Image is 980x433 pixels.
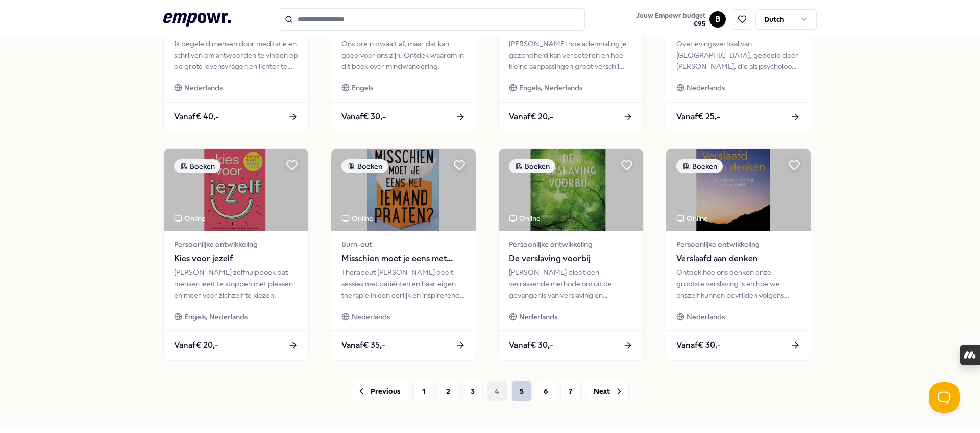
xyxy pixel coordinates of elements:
[676,213,708,224] div: Online
[636,12,705,20] span: Jouw Empowr budget
[676,339,721,352] span: Vanaf € 30,-
[560,381,581,401] button: 7
[509,267,633,301] div: [PERSON_NAME] biedt een verrassende methode om uit de gevangenis van verslaving en dwangmatigheid...
[174,213,206,224] div: Online
[676,252,800,265] span: Verslaafd aan denken
[174,159,220,173] div: Boeken
[536,381,556,401] button: 6
[499,149,643,231] img: package image
[341,159,388,173] div: Boeken
[352,381,409,401] button: Previous
[929,382,960,413] iframe: Help Scout Beacon - Open
[509,110,553,123] span: Vanaf € 20,-
[341,267,465,301] div: Therapeut [PERSON_NAME] deelt sessies met patiënten en haar eigen therapie in een eerlijk en insp...
[164,149,308,231] img: package image
[509,38,633,72] div: [PERSON_NAME] hoe ademhaling je gezondheid kan verbeteren en hoe kleine aanpassingen groot versch...
[341,339,385,352] span: Vanaf € 35,-
[341,252,465,265] span: Misschien moet je eens met iemand praten?
[509,252,633,265] span: De verslaving voorbij
[174,38,298,72] div: Ik begeleid mensen door meditatie en schrijven om antwoorden te vinden op de grote levensvragen e...
[636,20,705,28] span: € 95
[341,213,373,224] div: Online
[509,339,553,352] span: Vanaf € 30,-
[438,381,458,401] button: 2
[509,213,541,224] div: Online
[331,149,476,231] img: package image
[341,38,465,72] div: Ons brein dwaalt af, maar dat kan goed voor ons zijn. Ontdek waarom in dit boek over mindwandering.
[676,267,800,301] div: Ontdek hoe ons denken onze grootste verslaving is en hoe we onszelf kunnen bevrijden volgens [PER...
[666,148,811,361] a: package imageBoekenOnlinePersoonlijke ontwikkelingVerslaafd aan denkenOntdek hoe ons denken onze ...
[509,239,633,250] span: Persoonlijke ontwikkeling
[352,82,373,93] span: Engels
[331,148,476,361] a: package imageBoekenOnlineBurn-outMisschien moet je eens met iemand praten?Therapeut [PERSON_NAME]...
[585,381,629,401] button: Next
[279,8,585,31] input: Search for products, categories or subcategories
[511,381,532,401] button: 5
[184,82,223,93] span: Nederlands
[519,311,557,322] span: Nederlands
[462,381,483,401] button: 3
[174,239,298,250] span: Persoonlijke ontwikkeling
[632,9,709,30] a: Jouw Empowr budget€95
[341,239,465,250] span: Burn-out
[687,311,725,322] span: Nederlands
[174,252,298,265] span: Kies voor jezelf
[676,110,720,123] span: Vanaf € 25,-
[413,381,434,401] button: 1
[519,82,582,93] span: Engels, Nederlands
[709,11,726,28] button: B
[174,110,219,123] span: Vanaf € 40,-
[676,239,800,250] span: Persoonlijke ontwikkeling
[634,10,707,30] button: Jouw Empowr budget€95
[352,311,390,322] span: Nederlands
[509,159,555,173] div: Boeken
[666,149,811,231] img: package image
[676,38,800,72] div: Overlevingsverhaal van [GEOGRAPHIC_DATA], gedeeld door [PERSON_NAME], die als psycholoog anderen ...
[676,159,723,173] div: Boeken
[341,110,386,123] span: Vanaf € 30,-
[163,148,309,361] a: package imageBoekenOnlinePersoonlijke ontwikkelingKies voor jezelf[PERSON_NAME] zelfhulpboek dat ...
[174,339,218,352] span: Vanaf € 20,-
[687,82,725,93] span: Nederlands
[498,148,644,361] a: package imageBoekenOnlinePersoonlijke ontwikkelingDe verslaving voorbij[PERSON_NAME] biedt een ve...
[174,267,298,301] div: [PERSON_NAME] zelfhulpboek dat mensen leert te stoppen met pleasen en meer voor zichzelf te kiezen.
[184,311,248,322] span: Engels, Nederlands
